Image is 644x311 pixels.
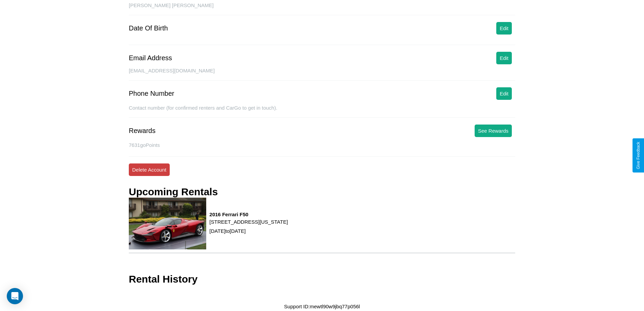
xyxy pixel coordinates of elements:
div: Rewards [129,127,156,135]
button: Delete Account [129,163,170,176]
p: [STREET_ADDRESS][US_STATE] [210,217,288,226]
button: Edit [496,52,512,64]
h3: Upcoming Rentals [129,186,218,198]
p: 7631 goPoints [129,140,515,150]
div: Open Intercom Messenger [7,288,23,304]
p: Support ID: mewtl90w9jbq77p056l [284,302,360,311]
h3: Rental History [129,273,197,285]
div: [PERSON_NAME] [PERSON_NAME] [129,2,515,15]
div: Email Address [129,54,172,62]
div: Phone Number [129,90,174,97]
button: Edit [496,87,512,100]
img: rental [129,198,206,249]
div: Contact number (for confirmed renters and CarGo to get in touch). [129,105,515,118]
button: See Rewards [475,125,512,137]
p: [DATE] to [DATE] [210,226,288,236]
div: [EMAIL_ADDRESS][DOMAIN_NAME] [129,68,515,81]
div: Give Feedback [636,142,641,169]
h3: 2016 Ferrari F50 [210,212,288,217]
button: Edit [496,22,512,35]
div: Date Of Birth [129,24,168,32]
